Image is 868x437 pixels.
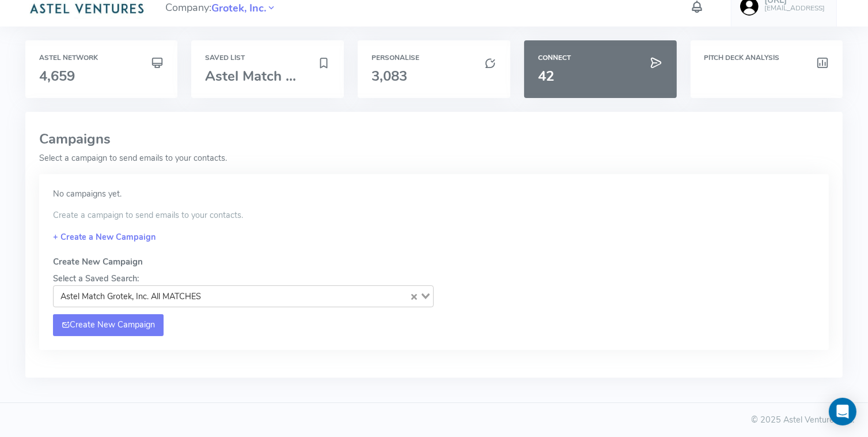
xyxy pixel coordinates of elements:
[829,398,856,425] div: Open Intercom Messenger
[212,1,267,14] a: Grotek, Inc.
[538,54,663,62] h6: Connect
[53,231,156,243] a: + Create a New Campaign
[56,288,206,304] span: Astel Match Grotek, Inc. All MATCHES
[53,209,816,222] p: Create a campaign to send emails to your contacts.
[39,67,75,85] span: 4,659
[205,67,296,85] span: Astel Match ...
[704,54,829,62] h6: Pitch Deck Analysis
[53,188,816,201] p: No campaigns yet.
[207,288,409,304] input: Search for option
[53,257,434,267] h5: Create New Campaign
[39,54,164,62] h6: Astel Network
[53,285,434,307] div: Search for option
[205,54,330,62] h6: Saved List
[53,314,164,336] a: Create New Campaign
[39,152,829,165] p: Select a campaign to send emails to your contacts.
[212,1,267,16] span: Grotek, Inc.
[411,291,417,301] button: Clear Selected
[14,414,854,427] div: © 2025 Astel Ventures Ltd.
[538,67,554,85] span: 42
[764,5,825,12] h6: [EMAIL_ADDRESS]
[372,54,496,62] h6: Personalise
[53,273,139,285] label: Select a Saved Search:
[39,131,829,146] h3: Campaigns
[372,67,407,85] span: 3,083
